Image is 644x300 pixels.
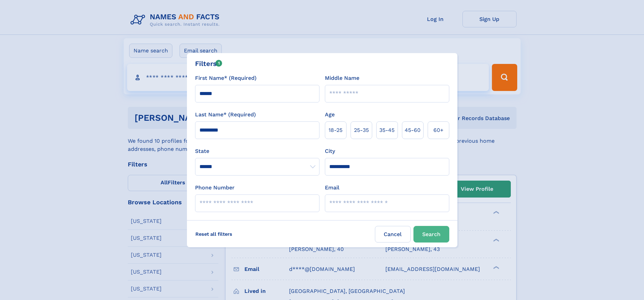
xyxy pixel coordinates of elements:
[195,59,222,69] div: Filters
[195,184,235,192] label: Phone Number
[195,147,319,155] label: State
[195,74,257,82] label: First Name* (Required)
[329,126,342,134] span: 18‑25
[325,184,339,192] label: Email
[433,126,444,134] span: 60+
[195,111,256,119] label: Last Name* (Required)
[413,226,449,243] button: Search
[379,126,395,134] span: 35‑45
[191,226,237,242] label: Reset all filters
[354,126,369,134] span: 25‑35
[325,147,335,155] label: City
[325,111,335,119] label: Age
[325,74,359,82] label: Middle Name
[375,226,411,243] label: Cancel
[405,126,421,134] span: 45‑60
